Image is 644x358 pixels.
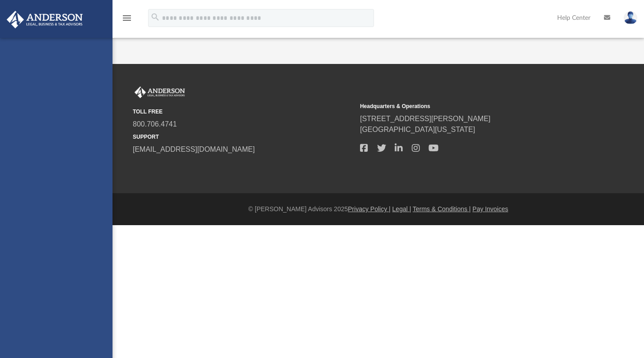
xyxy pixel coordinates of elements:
div: © [PERSON_NAME] Advisors 2025 [113,204,644,214]
small: TOLL FREE [133,108,354,116]
i: menu [122,13,132,23]
small: SUPPORT [133,133,354,141]
img: User Pic [624,11,637,24]
a: [EMAIL_ADDRESS][DOMAIN_NAME] [133,145,255,153]
a: Pay Invoices [473,205,508,213]
img: Anderson Advisors Platinum Portal [133,86,187,98]
a: Legal | [392,205,411,213]
a: [STREET_ADDRESS][PERSON_NAME] [360,115,491,122]
i: search [150,12,160,22]
a: 800.706.4741 [133,120,177,128]
img: Anderson Advisors Platinum Portal [4,11,86,28]
a: Privacy Policy | [348,205,391,213]
a: [GEOGRAPHIC_DATA][US_STATE] [360,126,475,133]
a: menu [122,17,132,23]
a: Terms & Conditions | [413,205,471,213]
small: Headquarters & Operations [360,102,581,110]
